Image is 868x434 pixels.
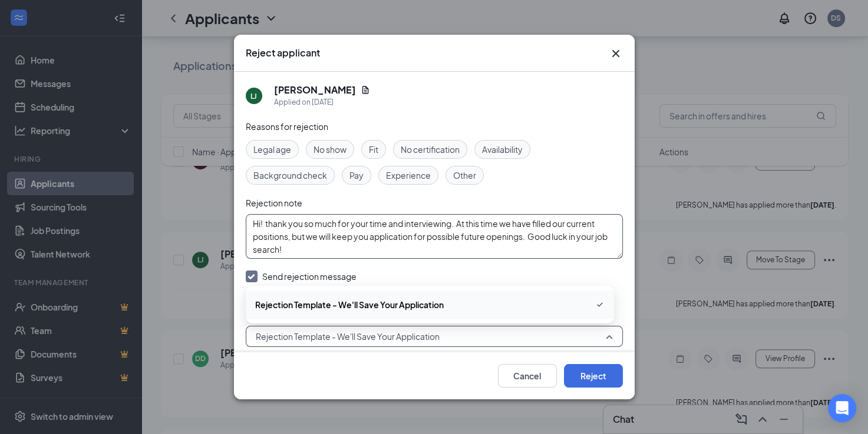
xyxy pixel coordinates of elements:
[256,328,440,345] span: Rejection Template - We'll Save Your Application
[246,198,302,208] span: Rejection note
[255,298,444,311] span: Rejection Template - We'll Save Your Application
[482,143,523,156] span: Availability
[246,121,328,132] span: Reasons for rejection
[253,143,291,156] span: Legal age
[595,298,605,312] svg: Checkmark
[564,364,623,388] button: Reject
[453,169,476,182] span: Other
[274,84,356,96] h5: [PERSON_NAME]
[609,46,623,61] svg: Cross
[246,214,623,259] textarea: Hi! thank you so much for your time and interviewing. At this time we have filled our current pos...
[369,143,378,156] span: Fit
[609,46,623,61] button: Close
[313,143,346,156] span: No show
[349,169,364,182] span: Pay
[361,85,370,95] svg: Document
[401,143,460,156] span: No certification
[498,364,557,388] button: Cancel
[828,394,856,422] div: Open Intercom Messenger
[386,169,431,182] span: Experience
[250,91,257,101] div: LJ
[246,46,320,59] h3: Reject applicant
[253,169,327,182] span: Background check
[274,96,370,108] div: Applied on [DATE]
